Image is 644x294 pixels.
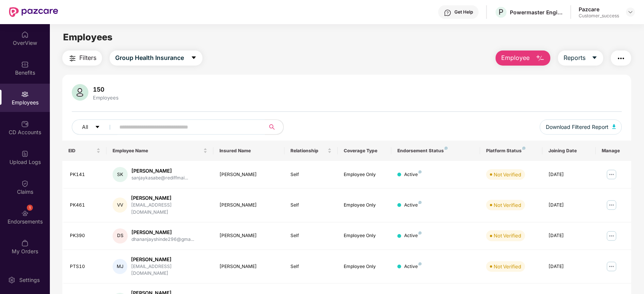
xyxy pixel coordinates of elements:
div: Self [290,202,332,209]
span: All [82,123,88,131]
img: svg+xml;base64,PHN2ZyBpZD0iSGVscC0zMngzMiIgeG1sbnM9Imh0dHA6Ly93d3cudzMub3JnLzIwMDAvc3ZnIiB3aWR0aD... [444,9,451,17]
div: [DATE] [548,202,590,209]
img: svg+xml;base64,PHN2ZyBpZD0iQmVuZWZpdHMiIHhtbG5zPSJodHRwOi8vd3d3LnczLm9yZy8yMDAwL3N2ZyIgd2lkdGg9Ij... [21,61,29,68]
div: [PERSON_NAME] [131,256,207,263]
button: Reportscaret-down [558,51,603,66]
img: svg+xml;base64,PHN2ZyB4bWxucz0iaHR0cDovL3d3dy53My5vcmcvMjAwMC9zdmciIHdpZHRoPSIyNCIgaGVpZ2h0PSIyNC... [616,54,625,63]
div: DS [113,228,128,243]
div: Pazcare [579,6,619,13]
div: Employee Only [344,232,385,239]
div: [PERSON_NAME] [219,232,278,239]
div: [EMAIL_ADDRESS][DOMAIN_NAME] [131,263,207,277]
th: Relationship [284,141,338,161]
div: Employee Only [344,171,385,178]
div: Employee Only [344,202,385,209]
span: Filters [79,53,96,63]
img: svg+xml;base64,PHN2ZyB4bWxucz0iaHR0cDovL3d3dy53My5vcmcvMjAwMC9zdmciIHhtbG5zOnhsaW5rPSJodHRwOi8vd3... [536,54,545,63]
span: search [265,124,280,130]
div: 1 [27,205,33,211]
span: Employees [63,32,113,43]
div: Self [290,232,332,239]
button: Filters [62,51,102,66]
div: Active [404,202,422,209]
th: Insured Name [213,141,284,161]
div: PK390 [70,232,101,239]
img: svg+xml;base64,PHN2ZyB4bWxucz0iaHR0cDovL3d3dy53My5vcmcvMjAwMC9zdmciIHdpZHRoPSI4IiBoZWlnaHQ9IjgiIH... [419,231,422,234]
div: sanjaykasabe@rediffmai... [131,175,188,182]
div: Endorsement Status [397,148,474,154]
div: [PERSON_NAME] [131,167,188,175]
div: Not Verified [494,171,521,178]
div: Platform Status [486,148,536,154]
img: manageButton [605,260,618,273]
div: SK [113,167,128,182]
img: svg+xml;base64,PHN2ZyBpZD0iRHJvcGRvd24tMzJ4MzIiIHhtbG5zPSJodHRwOi8vd3d3LnczLm9yZy8yMDAwL3N2ZyIgd2... [627,9,633,15]
div: Self [290,171,332,178]
span: caret-down [95,124,100,130]
div: [PERSON_NAME] [131,229,194,236]
span: Group Health Insurance [115,53,184,63]
div: PK141 [70,171,101,178]
div: [PERSON_NAME] [131,194,207,202]
th: EID [62,141,107,161]
img: svg+xml;base64,PHN2ZyBpZD0iRW1wbG95ZWVzIiB4bWxucz0iaHR0cDovL3d3dy53My5vcmcvMjAwMC9zdmciIHdpZHRoPS... [21,90,29,98]
div: Settings [17,276,42,284]
div: Employees [91,95,120,101]
span: Employee [501,53,530,63]
div: Employee Only [344,263,385,270]
div: [PERSON_NAME] [219,263,278,270]
span: Download Filtered Report [546,123,608,131]
div: Get Help [454,9,473,15]
button: Employee [496,51,550,66]
img: svg+xml;base64,PHN2ZyBpZD0iQ0RfQWNjb3VudHMiIGRhdGEtbmFtZT0iQ0QgQWNjb3VudHMiIHhtbG5zPSJodHRwOi8vd3... [21,120,29,128]
img: manageButton [605,230,618,242]
div: VV [113,198,127,213]
div: Self [290,263,332,270]
div: MJ [113,259,127,274]
img: manageButton [605,199,618,211]
div: Not Verified [494,232,521,239]
img: New Pazcare Logo [9,7,58,17]
img: svg+xml;base64,PHN2ZyBpZD0iU2V0dGluZy0yMHgyMCIgeG1sbnM9Imh0dHA6Ly93d3cudzMub3JnLzIwMDAvc3ZnIiB3aW... [8,276,15,284]
div: PTS10 [70,263,101,270]
div: [DATE] [548,263,590,270]
span: EID [68,148,95,154]
span: Relationship [290,148,326,154]
th: Joining Date [542,141,596,161]
div: dhananjayshinde296@gma... [131,236,194,243]
div: 150 [91,86,120,93]
img: svg+xml;base64,PHN2ZyB4bWxucz0iaHR0cDovL3d3dy53My5vcmcvMjAwMC9zdmciIHdpZHRoPSI4IiBoZWlnaHQ9IjgiIH... [522,147,525,150]
div: PK461 [70,202,101,209]
th: Manage [596,141,631,161]
img: svg+xml;base64,PHN2ZyB4bWxucz0iaHR0cDovL3d3dy53My5vcmcvMjAwMC9zdmciIHhtbG5zOnhsaW5rPSJodHRwOi8vd3... [72,84,88,101]
div: [PERSON_NAME] [219,202,278,209]
div: [DATE] [548,232,590,239]
img: svg+xml;base64,PHN2ZyBpZD0iQ2xhaW0iIHhtbG5zPSJodHRwOi8vd3d3LnczLm9yZy8yMDAwL3N2ZyIgd2lkdGg9IjIwIi... [21,180,29,187]
div: [DATE] [548,171,590,178]
img: svg+xml;base64,PHN2ZyB4bWxucz0iaHR0cDovL3d3dy53My5vcmcvMjAwMC9zdmciIHdpZHRoPSIyNCIgaGVpZ2h0PSIyNC... [68,54,77,63]
th: Employee Name [107,141,213,161]
span: P [499,8,503,17]
button: Allcaret-down [72,119,118,135]
button: search [265,119,284,135]
div: [PERSON_NAME] [219,171,278,178]
div: Not Verified [494,263,521,270]
img: svg+xml;base64,PHN2ZyB4bWxucz0iaHR0cDovL3d3dy53My5vcmcvMjAwMC9zdmciIHdpZHRoPSI4IiBoZWlnaHQ9IjgiIH... [419,262,422,265]
th: Coverage Type [338,141,391,161]
button: Download Filtered Report [540,119,622,135]
img: svg+xml;base64,PHN2ZyBpZD0iTXlfT3JkZXJzIiBkYXRhLW5hbWU9Ik15IE9yZGVycyIgeG1sbnM9Imh0dHA6Ly93d3cudz... [21,239,29,247]
img: svg+xml;base64,PHN2ZyB4bWxucz0iaHR0cDovL3d3dy53My5vcmcvMjAwMC9zdmciIHdpZHRoPSI4IiBoZWlnaHQ9IjgiIH... [445,147,448,150]
span: caret-down [591,55,598,61]
div: Active [404,232,422,239]
button: Group Health Insurancecaret-down [110,51,202,66]
div: Active [404,263,422,270]
img: svg+xml;base64,PHN2ZyB4bWxucz0iaHR0cDovL3d3dy53My5vcmcvMjAwMC9zdmciIHdpZHRoPSI4IiBoZWlnaHQ9IjgiIH... [419,201,422,204]
span: Employee Name [113,148,201,154]
div: Powermaster Engineers Private Limited [510,9,563,16]
div: Customer_success [579,13,619,19]
span: Reports [564,53,585,63]
div: [EMAIL_ADDRESS][DOMAIN_NAME] [131,202,207,216]
img: svg+xml;base64,PHN2ZyBpZD0iVXBsb2FkX0xvZ3MiIGRhdGEtbmFtZT0iVXBsb2FkIExvZ3MiIHhtbG5zPSJodHRwOi8vd3... [21,150,29,158]
img: svg+xml;base64,PHN2ZyBpZD0iRW5kb3JzZW1lbnRzIiB4bWxucz0iaHR0cDovL3d3dy53My5vcmcvMjAwMC9zdmciIHdpZH... [21,210,29,217]
img: manageButton [605,168,618,181]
